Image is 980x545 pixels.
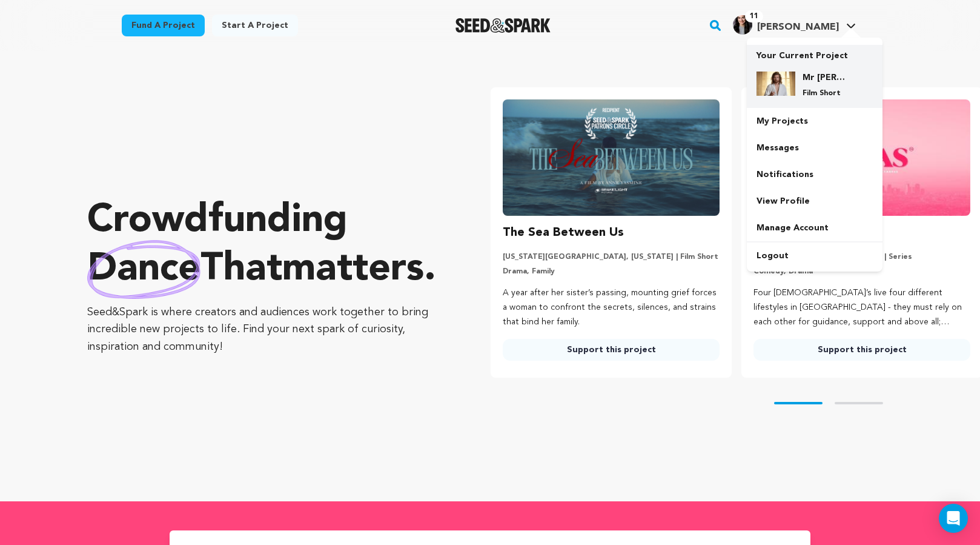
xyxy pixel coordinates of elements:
h3: The Sea Between Us [503,223,624,242]
div: Open Intercom Messenger [939,504,968,533]
a: Messages [747,135,882,161]
p: Your Current Project [757,45,873,62]
p: Seed&Spark is where creators and audiences work together to bring incredible new projects to life... [87,304,442,356]
a: Notifications [747,161,882,188]
h4: Mr [PERSON_NAME] [803,72,846,84]
div: Noyes B.'s Profile [733,15,839,35]
a: Seed&Spark Homepage [455,18,551,33]
a: View Profile [747,188,882,215]
p: A year after her sister’s passing, mounting grief forces a woman to confront the secrets, silence... [503,286,720,329]
span: [PERSON_NAME] [757,22,839,32]
p: Crowdfunding that . [87,197,442,294]
a: Support this project [753,339,970,361]
p: [US_STATE][GEOGRAPHIC_DATA], [US_STATE] | Film Short [503,252,720,262]
a: Start a project [212,15,298,36]
img: 923525ef5214e063.jpg [733,15,752,35]
a: My Projects [747,108,882,135]
img: 6cb76757bd0ef755.png [757,72,795,96]
p: Comedy, Drama [753,267,970,276]
a: Your Current Project Mr [PERSON_NAME] Film Short [757,45,873,108]
p: Drama, Family [503,267,720,276]
img: The Sea Between Us image [503,99,720,216]
span: matters [282,250,424,289]
img: Seed&Spark Logo Dark Mode [455,18,551,33]
p: Four [DEMOGRAPHIC_DATA]’s live four different lifestyles in [GEOGRAPHIC_DATA] - they must rely on... [753,286,970,329]
span: Noyes B.'s Profile [730,13,858,38]
a: Fund a project [122,15,205,36]
p: Film Short [803,89,846,98]
a: Manage Account [747,215,882,241]
img: hand sketched image [87,240,200,298]
a: Logout [747,242,882,269]
a: Support this project [503,339,720,361]
a: Noyes B.'s Profile [730,13,858,35]
span: 11 [745,10,763,22]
